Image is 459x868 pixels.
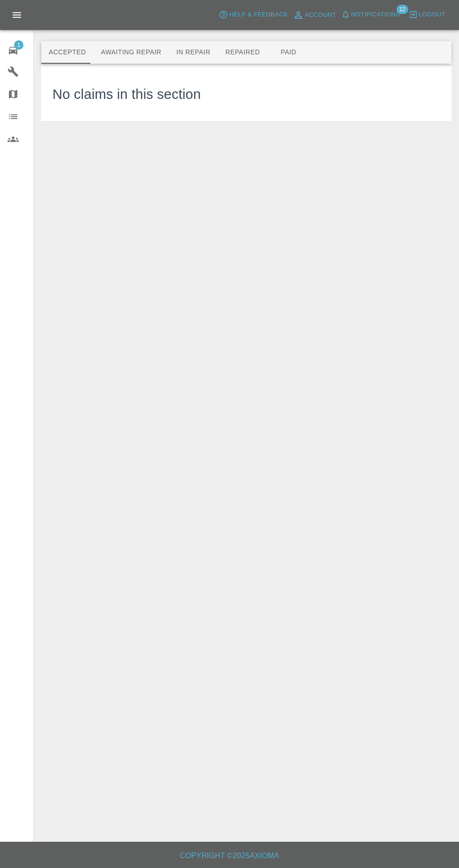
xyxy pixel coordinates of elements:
[14,40,23,50] span: 1
[267,41,310,64] button: Paid
[7,849,452,862] h6: Copyright © 2025 Axioma
[218,41,267,64] button: Repaired
[419,9,445,20] span: Logout
[339,7,402,22] button: Notifications
[41,41,93,64] button: Accepted
[305,10,336,21] span: Account
[229,9,288,20] span: Help & Feedback
[351,9,400,20] span: Notifications
[406,7,448,22] button: Logout
[290,7,339,22] a: Account
[93,41,169,64] button: Awaiting Repair
[52,84,201,105] h3: No claims in this section
[216,7,290,22] button: Help & Feedback
[6,4,28,26] button: Open drawer
[396,5,408,14] span: 12
[169,41,218,64] button: In Repair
